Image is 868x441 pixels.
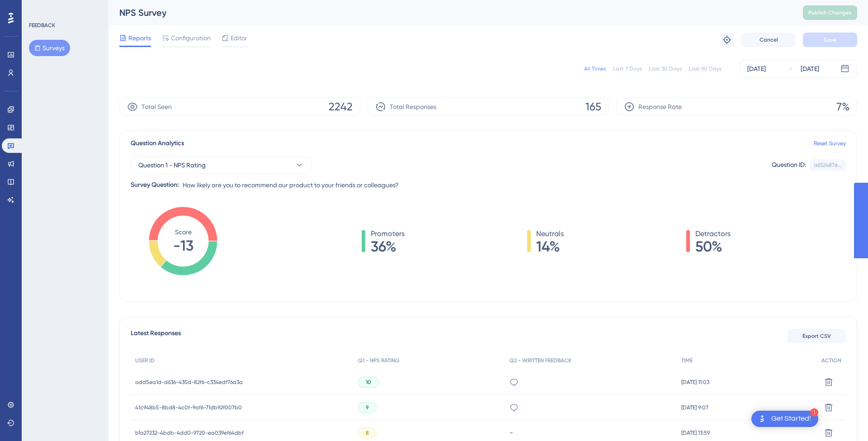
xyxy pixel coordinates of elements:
[824,36,836,43] span: Save
[681,429,710,436] span: [DATE] 13:59
[509,428,673,437] div: -
[772,159,806,171] div: Question ID:
[757,413,768,424] img: launcher-image-alternative-text
[175,228,192,236] tspan: Score
[649,65,682,72] div: Last 30 Days
[135,429,244,436] span: b1a27232-4bdb-4dd0-9720-ea039ef64dbf
[371,239,405,254] span: 36%
[135,404,242,411] span: 41c948b5-8bd8-4c0f-9af6-71db92f007b0
[536,228,564,239] span: Neutrals
[366,429,369,436] span: 8
[681,404,708,411] span: [DATE] 9:07
[771,414,811,424] div: Get Started!
[128,33,151,43] span: Reports
[681,379,709,386] span: [DATE] 11:03
[613,65,642,72] div: Last 7 Days
[142,101,172,112] span: Total Seen
[821,357,841,364] span: ACTION
[390,101,436,112] span: Total Responses
[536,239,564,254] span: 14%
[638,101,682,112] span: Response Rate
[183,180,399,190] span: How likely are you to recommend our product to your friends or colleagues?
[371,228,405,239] span: Promoters
[802,332,831,340] span: Export CSV
[803,33,857,47] button: Save
[329,100,353,114] span: 2242
[759,36,778,43] span: Cancel
[695,239,731,254] span: 50%
[135,357,155,364] span: USER ID
[814,140,846,147] a: Reset Survey
[585,100,601,114] span: 165
[29,22,55,29] div: FEEDBACK
[803,5,857,20] button: Publish Changes
[509,357,571,364] span: Q2 - WRITTEN FEEDBACK
[689,65,722,72] div: Last 90 Days
[119,6,780,19] div: NPS Survey
[135,379,243,386] span: add5ea1d-d636-435d-82f6-c334edf76a3a
[741,33,796,47] button: Cancel
[358,357,399,364] span: Q1 - NPS RATING
[747,63,766,74] div: [DATE]
[29,40,70,56] button: Surveys
[808,9,852,16] span: Publish Changes
[695,228,731,239] span: Detractors
[366,404,369,411] span: 9
[171,33,211,43] span: Configuration
[681,357,693,364] span: TIME
[584,65,606,72] div: All Times
[787,329,846,343] button: Export CSV
[836,100,849,114] span: 7%
[131,328,181,344] span: Latest Responses
[814,161,842,169] div: a652487e...
[138,160,206,171] span: Question 1 - NPS Rating
[810,408,818,417] div: 1
[173,237,193,254] tspan: -13
[830,405,857,432] iframe: UserGuiding AI Assistant Launcher
[751,411,818,427] div: Open Get Started! checklist, remaining modules: 1
[131,138,184,149] span: Question Analytics
[801,63,819,74] div: [DATE]
[231,33,247,43] span: Editor
[131,180,179,190] div: Survey Question:
[131,156,311,174] button: Question 1 - NPS Rating
[366,379,371,386] span: 10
